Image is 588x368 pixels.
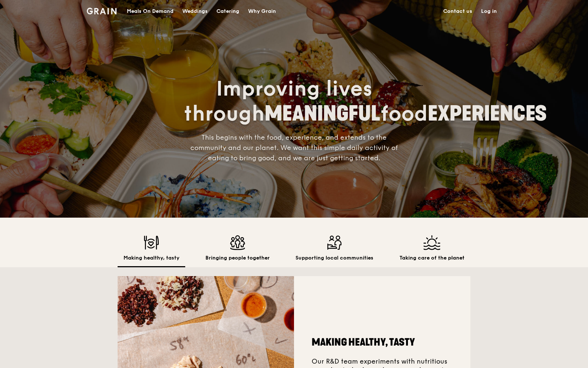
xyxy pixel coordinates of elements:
img: Supporting local communities [295,235,373,250]
h2: Making healthy, tasty [312,336,453,349]
a: Log in [477,0,501,22]
img: Making healthy, tasty [123,235,179,250]
span: MEANINGFUL [265,101,380,126]
div: Weddings [182,0,208,22]
a: Why Grain [244,0,280,22]
img: Taking care of the planet [399,235,465,250]
h2: Taking care of the planet [399,254,465,262]
a: Catering [212,0,244,22]
h2: Supporting local communities [295,254,373,262]
div: Catering [216,0,239,22]
div: Meals On Demand [127,0,173,22]
img: Grain [87,8,116,14]
span: This begins with the food, experience, and extends to the community and our planet. We want this ... [190,133,398,162]
h2: Making healthy, tasty [123,254,179,262]
a: Weddings [178,0,212,22]
div: Why Grain [248,0,276,22]
img: Bringing people together [205,235,270,250]
a: Contact us [439,0,477,22]
span: Improving lives through food [184,76,547,126]
span: EXPERIENCES [428,101,547,126]
h2: Bringing people together [205,254,270,262]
